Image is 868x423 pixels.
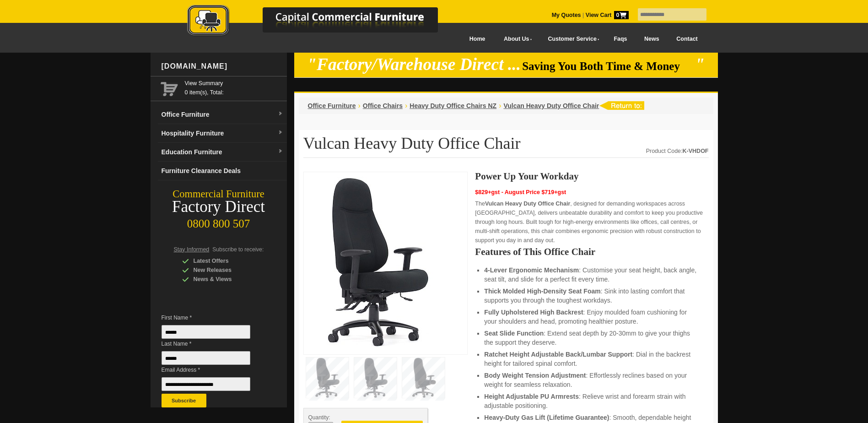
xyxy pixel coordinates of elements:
[151,201,287,213] div: Factory Direct
[410,102,496,109] a: Heavy Duty Office Chairs NZ
[484,287,699,305] li: : Sink into lasting comfort that supports you through the toughest workdays.
[485,201,570,207] strong: Vulcan Heavy Duty Office Chair
[162,377,250,391] input: Email Address *
[599,101,644,110] img: return to
[278,130,283,136] img: dropdown
[162,351,250,365] input: Last Name *
[484,308,699,326] li: : Enjoy moulded foam cushioning for your shoulders and head, promoting healthier posture.
[552,12,581,18] a: My Quotes
[308,414,330,421] span: Quantity:
[538,29,605,49] a: Customer Service
[182,266,269,275] div: New Releases
[636,29,668,49] a: News
[484,350,699,368] li: : Dial in the backrest height for tailored spinal comfort.
[278,149,283,154] img: dropdown
[158,53,287,80] div: [DOMAIN_NAME]
[484,330,544,337] strong: Seat Slide Function
[162,325,250,339] input: First Name *
[158,143,287,162] a: Education Furnituredropdown
[614,11,629,19] span: 0
[683,148,709,154] strong: K-VHDOF
[162,394,206,407] button: Subscribe
[162,5,482,41] a: Capital Commercial Furniture Logo
[484,351,632,358] strong: Ratchet Height Adjustable Back/Lumbar Support
[475,247,708,256] h2: Features of This Office Chair
[182,256,269,266] div: Latest Offers
[158,124,287,143] a: Hospitality Furnituredropdown
[278,111,283,117] img: dropdown
[499,101,501,110] li: ›
[484,371,699,389] li: : Effortlessly reclines based on your weight for seamless relaxation.
[307,55,521,74] em: "Factory/Warehouse Direct ...
[475,199,708,245] p: The , designed for demanding workspaces across [GEOGRAPHIC_DATA], delivers unbeatable durability ...
[646,146,709,156] div: Product Code:
[182,275,269,284] div: News & Views
[162,313,264,322] span: First Name *
[494,29,538,49] a: About Us
[484,392,699,410] li: : Relieve wrist and forearm strain with adjustable positioning.
[484,329,699,347] li: : Extend seat depth by 20-30mm to give your thighs the support they deserve.
[484,393,579,400] strong: Height Adjustable PU Armrests
[475,189,566,195] span: $829+gst - August Price $719+gst
[484,287,600,295] strong: Thick Molded High-Density Seat Foam
[162,365,264,374] span: Email Address *
[308,177,446,347] img: Vulcan Heavy Duty Office Chair with 180kg capacity, ergonomic 4-lever adjustments, and high-densi...
[185,79,283,96] span: 0 item(s), Total:
[584,12,628,18] a: View Cart0
[605,29,636,49] a: Faqs
[503,102,599,109] a: Vulcan Heavy Duty Office Chair
[162,5,482,38] img: Capital Commercial Furniture Logo
[484,266,699,284] li: : Customise your seat height, back angle, seat tilt, and slide for a perfect fit every time.
[174,246,210,253] span: Stay Informed
[151,213,287,230] div: 0800 800 507
[586,12,629,18] strong: View Cart
[484,414,609,421] strong: Heavy-Duty Gas Lift (Lifetime Guarantee)
[695,55,705,74] em: "
[363,102,403,109] a: Office Chairs
[158,162,287,180] a: Furniture Clearance Deals
[151,188,287,201] div: Commercial Furniture
[668,29,706,49] a: Contact
[358,101,361,110] li: ›
[484,372,586,379] strong: Body Weight Tension Adjustment
[475,172,708,181] h2: Power Up Your Workday
[308,102,356,109] a: Office Furniture
[522,60,694,72] span: Saving You Both Time & Money
[158,105,287,124] a: Office Furnituredropdown
[212,246,264,253] span: Subscribe to receive:
[162,339,264,348] span: Last Name *
[303,135,709,158] h1: Vulcan Heavy Duty Office Chair
[405,101,407,110] li: ›
[484,309,583,316] strong: Fully Upholstered High Backrest
[185,79,283,88] a: View Summary
[484,266,579,274] strong: 4-Lever Ergonomic Mechanism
